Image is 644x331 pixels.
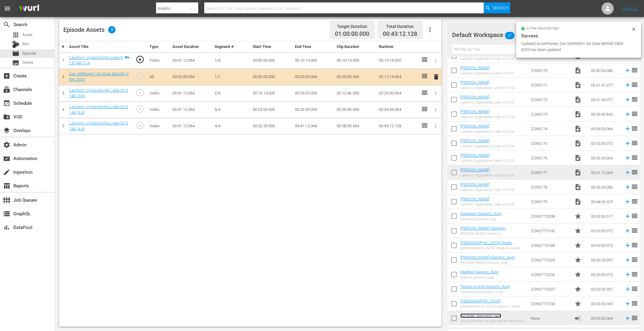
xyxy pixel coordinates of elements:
[460,109,489,114] a: [PERSON_NAME]
[529,224,572,238] td: ZONOTT0190
[69,121,128,131] a: Lakshmi: Unglückliche Liebe S2 E148 (4/4)
[460,159,514,163] div: Lakshmi: Unglückliche Liebe S2 E147
[574,285,582,293] span: Promo
[335,22,369,31] div: Target Duration
[108,26,115,33] span: 5
[460,261,515,265] div: [PERSON_NAME] (Generic_Aug)
[589,180,622,194] td: 00:43:34.080
[589,296,622,311] td: 00:00:50.069
[3,224,10,231] span: DataPool
[624,315,631,322] svg: Add to Episode
[334,85,376,101] td: 00:12:46.000
[12,41,19,48] div: Bits
[624,184,631,190] svg: Add to Episode
[631,300,638,307] span: reorder
[334,118,376,135] td: 00:08:33.064
[170,41,212,53] th: Asset Duration
[589,224,622,238] td: 00:00:35.072
[334,52,376,69] td: 00:10:14.000
[250,69,292,85] td: 00:00:00.000
[460,95,489,99] a: [PERSON_NAME]
[460,313,501,318] a: Ad Slate_Germany_new
[460,319,525,323] div: Zee GERMANY Ad Slate BRAND NEW 2025
[529,136,572,151] td: ZON5175
[22,50,36,56] span: Episode
[383,22,417,31] div: Total Duration
[574,198,582,205] span: Video
[460,275,499,279] div: Maitree (Generic_Aug)
[631,212,638,220] span: reorder
[250,118,292,135] td: 00:32:39.000
[460,130,514,134] div: Lakshmi: Unglückliche Liebe S2 E145
[460,144,514,148] div: Lakshmi: Unglückliche Liebe S2 E146
[460,203,514,206] div: Lakshmi: Unglückliche Liebe S2 E150
[631,169,638,176] span: reorder
[59,102,67,118] td: 4
[529,194,572,209] td: ZON5179
[69,88,128,98] a: Lakshmi: Unglückliche Liebe S2 E148 (2/4)
[624,242,631,249] svg: Add to Episode
[376,118,419,135] td: 00:43:12.128
[292,52,335,69] td: 00:10:14.000
[574,256,582,264] span: Promo
[69,72,128,82] a: Zee GERMANY Ad Slate BRAND NEW 2025
[376,52,419,69] td: 00:10:14.000
[3,182,10,189] span: Reports
[212,69,250,85] td: 1/1
[147,85,170,101] td: Video
[529,267,572,282] td: ZONOTT0206
[334,102,376,118] td: 00:09:39.000
[529,151,572,165] td: ZON5176
[135,71,145,80] span: play_circle_outline
[624,111,631,118] svg: Add to Episode
[170,52,212,69] td: 00:41:12.064
[484,2,510,13] button: Search
[589,267,622,282] td: 00:00:35.072
[63,26,115,33] div: Episode Assets
[135,121,145,130] span: play_circle_outline
[135,88,145,97] span: play_circle_outline
[460,241,514,250] a: [DEMOGRAPHIC_DATA] Shakti (Generic)
[452,26,628,43] div: Default Workspace
[529,311,572,326] td: None
[460,71,514,75] div: Lakshmi: Unglückliche Liebe S2 E141
[212,118,250,135] td: 4/4
[3,21,10,28] span: Search
[460,86,514,90] div: Lakshmi: Unglückliche Liebe S2 E142
[574,169,582,176] span: video_file
[622,6,638,11] a: Sign Out
[574,183,582,191] span: Video
[624,300,631,307] svg: Add to Episode
[460,153,489,158] a: [PERSON_NAME]
[574,271,582,278] span: Promo
[589,121,622,136] td: 00:39:53.066
[589,107,622,121] td: 00:39:40.842
[460,232,506,236] div: [PERSON_NAME] (Generic)
[212,52,250,69] td: 1/4
[12,59,19,67] span: Series
[383,30,417,37] span: 00:43:12.128
[147,41,170,53] th: Type
[147,118,170,135] td: Video
[589,78,622,92] td: 00:41:41.077
[631,183,638,190] span: reorder
[460,284,510,289] a: Tashan-e-Ishq (Generic_Aug)
[574,81,582,89] span: Video
[460,226,506,230] a: [PERSON_NAME] (Generic)
[574,125,582,132] span: Video
[250,102,292,118] td: 00:23:00.000
[335,31,369,38] span: 01:00:00.000
[460,217,502,221] div: Kaleerein (Generic_Aug)
[589,311,622,326] td: 00:02:00.064
[376,102,419,118] td: 00:34:39.064
[460,66,489,70] a: [PERSON_NAME]
[3,169,10,176] span: Ingestion
[22,60,33,66] span: Series
[624,227,631,234] svg: Add to Episode
[460,57,514,61] div: Lakshmi: Unglückliche Liebe S2 E140
[460,188,514,192] div: Lakshmi: Unglückliche Liebe S2 E149
[574,111,582,118] span: Video
[460,124,489,128] a: [PERSON_NAME]
[529,180,572,194] td: ZON5178
[12,50,19,57] span: Episode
